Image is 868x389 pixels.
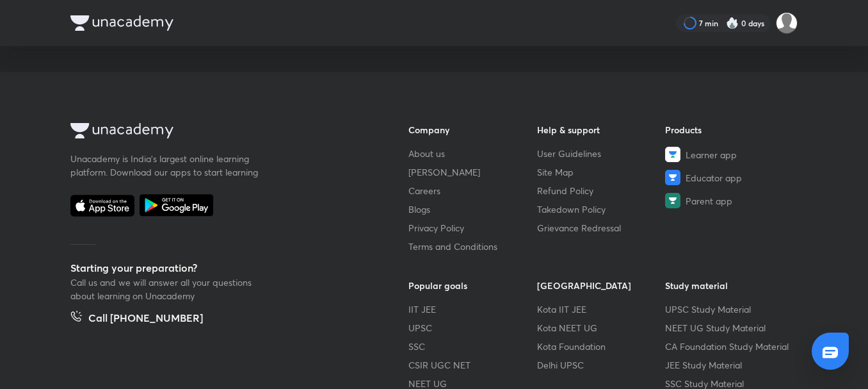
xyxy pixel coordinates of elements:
a: Careers [408,184,537,197]
h6: Study material [665,279,794,292]
span: Careers [408,184,440,197]
h5: Call [PHONE_NUMBER] [88,310,203,328]
img: Parent app [665,193,680,208]
a: Grievance Redressal [537,221,666,235]
a: Takedown Policy [537,203,666,216]
a: Call [PHONE_NUMBER] [70,310,203,328]
a: Kota Foundation [537,340,666,353]
img: Diksha Mishra [776,12,798,34]
a: SSC [408,340,537,353]
a: CSIR UGC NET [408,358,537,372]
a: [PERSON_NAME] [408,165,537,179]
a: Kota NEET UG [537,321,666,335]
img: Educator app [665,170,680,185]
img: Company Logo [70,15,173,31]
a: UPSC [408,321,537,335]
img: Company Logo [70,123,173,138]
a: UPSC Study Material [665,302,794,316]
a: Refund Policy [537,184,666,197]
a: About us [408,147,537,160]
h6: [GEOGRAPHIC_DATA] [537,279,666,292]
a: Site Map [537,165,666,179]
span: Learner app [686,148,737,161]
a: Delhi UPSC [537,358,666,372]
a: User Guidelines [537,147,666,160]
h6: Products [665,123,794,137]
a: Educator app [665,170,794,185]
h6: Company [408,123,537,137]
a: Blogs [408,203,537,216]
a: NEET UG Study Material [665,321,794,335]
a: Parent app [665,193,794,208]
span: Educator app [686,171,742,185]
span: Parent app [686,194,732,208]
h6: Popular goals [408,279,537,292]
a: JEE Study Material [665,358,794,372]
a: Learner app [665,147,794,162]
p: Unacademy is India’s largest online learning platform. Download our apps to start learning [70,152,262,179]
img: Learner app [665,147,680,162]
a: Privacy Policy [408,221,537,235]
a: CA Foundation Study Material [665,340,794,353]
h5: Starting your preparation? [70,260,367,276]
a: IIT JEE [408,302,537,316]
a: Kota IIT JEE [537,302,666,316]
img: streak [726,17,739,29]
p: Call us and we will answer all your questions about learning on Unacademy [70,276,262,302]
a: Terms and Conditions [408,240,537,253]
h6: Help & support [537,123,666,137]
a: Company Logo [70,123,367,142]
